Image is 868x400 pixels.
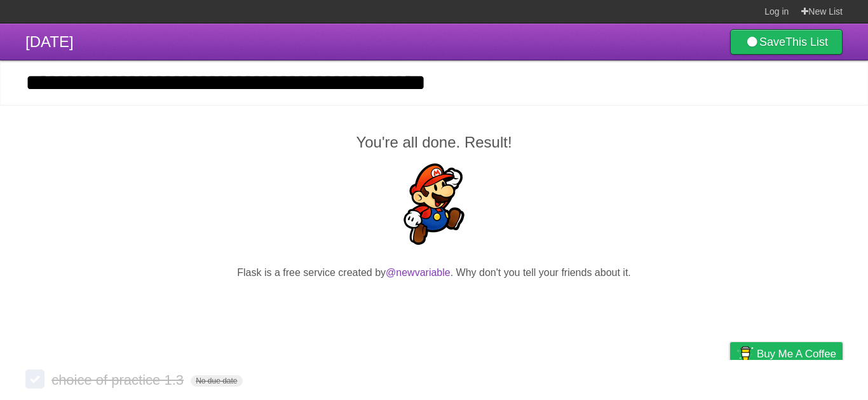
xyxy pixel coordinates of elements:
[736,343,754,364] img: Buy me a coffee
[25,131,843,154] h2: You're all done. Result!
[191,375,242,387] span: No due date
[25,369,44,389] label: Done
[730,29,843,55] a: SaveThis List
[51,372,187,388] span: choice of practice 1.3
[386,267,451,278] a: @newvariable
[25,265,843,280] p: Flask is a free service created by . Why don't you tell your friends about it.
[393,163,475,245] img: Super Mario
[411,296,458,314] iframe: X Post Button
[757,343,836,365] span: Buy me a coffee
[730,342,843,366] a: Buy me a coffee
[25,33,74,50] span: [DATE]
[785,36,828,48] b: This List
